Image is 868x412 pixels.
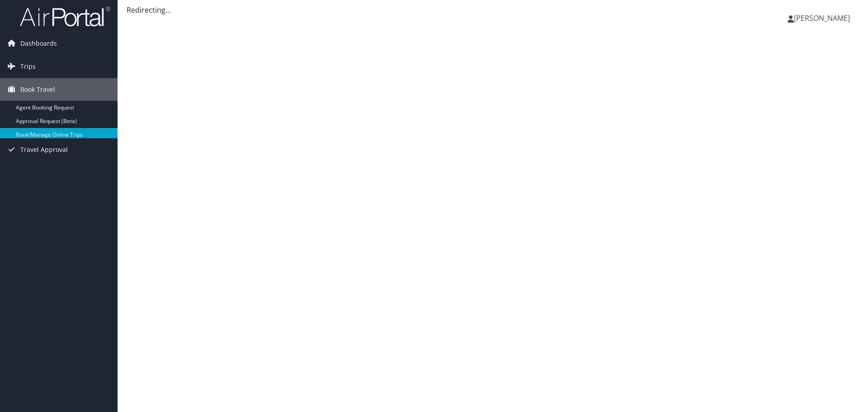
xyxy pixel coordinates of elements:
[794,13,850,23] span: [PERSON_NAME]
[20,138,68,161] span: Travel Approval
[20,55,36,78] span: Trips
[20,78,55,101] span: Book Travel
[20,32,57,55] span: Dashboards
[127,5,859,15] div: Redirecting...
[20,6,110,27] img: airportal-logo.png
[788,5,859,32] a: [PERSON_NAME]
